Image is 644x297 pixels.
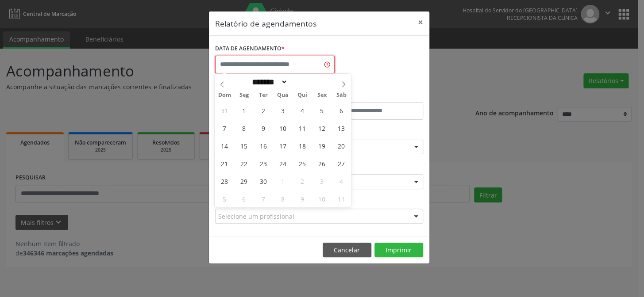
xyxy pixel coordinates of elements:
span: Sáb [332,92,351,98]
button: Close [412,11,429,33]
span: Setembro 22, 2025 [235,155,253,172]
button: Imprimir [374,243,423,258]
span: Setembro 9, 2025 [255,119,272,137]
span: Setembro 20, 2025 [332,137,350,154]
label: DATA DE AGENDAMENTO [215,42,285,56]
span: Outubro 5, 2025 [216,190,233,207]
span: Setembro 2, 2025 [255,102,272,119]
span: Setembro 5, 2025 [313,102,330,119]
span: Ter [254,92,273,98]
span: Outubro 3, 2025 [313,172,330,190]
span: Outubro 2, 2025 [294,172,311,190]
span: Outubro 11, 2025 [332,190,350,207]
span: Qua [273,92,293,98]
span: Setembro 7, 2025 [216,119,233,137]
span: Setembro 23, 2025 [255,155,272,172]
span: Setembro 30, 2025 [255,172,272,190]
button: Cancelar [323,243,371,258]
span: Setembro 18, 2025 [294,137,311,154]
span: Setembro 8, 2025 [235,119,253,137]
span: Setembro 11, 2025 [294,119,311,137]
span: Outubro 1, 2025 [274,172,292,190]
span: Setembro 24, 2025 [274,155,292,172]
span: Setembro 1, 2025 [235,102,253,119]
span: Setembro 21, 2025 [216,155,233,172]
span: Setembro 3, 2025 [274,102,292,119]
span: Sex [312,92,332,98]
span: Agosto 31, 2025 [216,102,233,119]
span: Setembro 12, 2025 [313,119,330,137]
span: Setembro 19, 2025 [313,137,330,154]
span: Dom [215,92,234,98]
span: Setembro 26, 2025 [313,155,330,172]
span: Setembro 4, 2025 [294,102,311,119]
select: Month [249,77,288,87]
span: Outubro 10, 2025 [313,190,330,207]
span: Setembro 16, 2025 [255,137,272,154]
span: Outubro 4, 2025 [332,172,350,190]
span: Outubro 7, 2025 [255,190,272,207]
span: Setembro 6, 2025 [332,102,350,119]
span: Seg [234,92,254,98]
span: Outubro 8, 2025 [274,190,292,207]
span: Selecione um profissional [218,212,294,221]
span: Qui [293,92,312,98]
span: Setembro 14, 2025 [216,137,233,154]
span: Setembro 13, 2025 [332,119,350,137]
span: Setembro 10, 2025 [274,119,292,137]
span: Setembro 25, 2025 [294,155,311,172]
span: Setembro 27, 2025 [332,155,350,172]
label: ATÉ [321,88,423,102]
input: Year [288,77,317,87]
span: Setembro 15, 2025 [235,137,253,154]
span: Outubro 9, 2025 [294,190,311,207]
span: Setembro 29, 2025 [235,172,253,190]
span: Setembro 17, 2025 [274,137,292,154]
h5: Relatório de agendamentos [215,18,316,29]
span: Setembro 28, 2025 [216,172,233,190]
span: Outubro 6, 2025 [235,190,253,207]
